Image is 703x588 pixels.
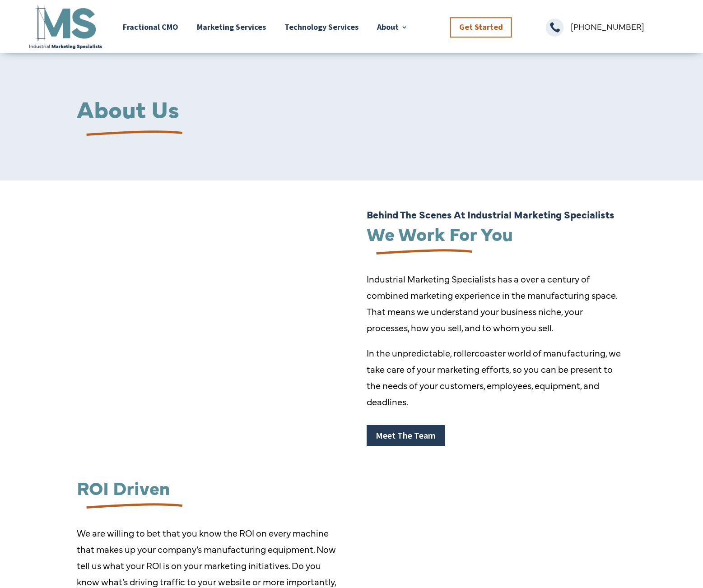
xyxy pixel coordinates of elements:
[367,345,626,410] p: In the unpredictable, rollercoaster world of manufacturing, we take care of your marketing effort...
[77,478,336,501] h2: ROI Driven
[77,96,626,125] h1: About Us
[546,19,564,37] span: 
[367,209,626,224] h6: Behind The Scenes At Industrial Marketing Specialists
[123,3,178,51] a: Fractional CMO
[197,3,266,51] a: Marketing Services
[367,425,445,446] a: Meet The Team
[367,241,476,264] img: underline
[77,122,186,145] img: underline
[77,495,186,518] img: underline
[571,19,675,35] p: [PHONE_NUMBER]
[450,17,512,37] a: Get Started
[367,271,626,345] p: Industrial Marketing Specialists has a over a century of combined marketing experience in the man...
[367,224,626,247] h2: We Work For You
[377,3,408,51] a: About
[284,3,358,51] a: Technology Services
